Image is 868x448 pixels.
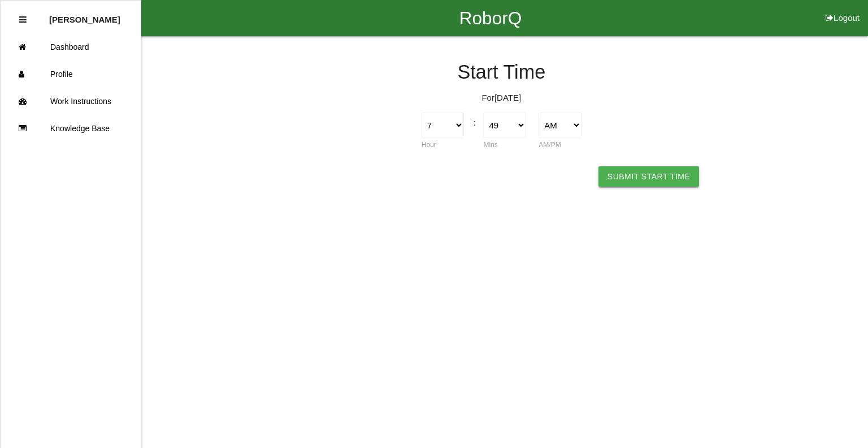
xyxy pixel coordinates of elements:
a: Knowledge Base [1,115,141,142]
div: Close [19,6,27,33]
label: AM/PM [539,141,561,149]
button: Submit Start Time [598,166,699,187]
p: Dawn Gardner [49,6,120,24]
div: : [470,113,477,130]
label: Mins [483,141,497,149]
label: Hour [422,141,436,149]
h4: Start Time [170,62,834,83]
a: Dashboard [1,33,141,61]
a: Work Instructions [1,88,141,115]
p: For [DATE] [170,92,834,105]
a: Profile [1,61,141,88]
